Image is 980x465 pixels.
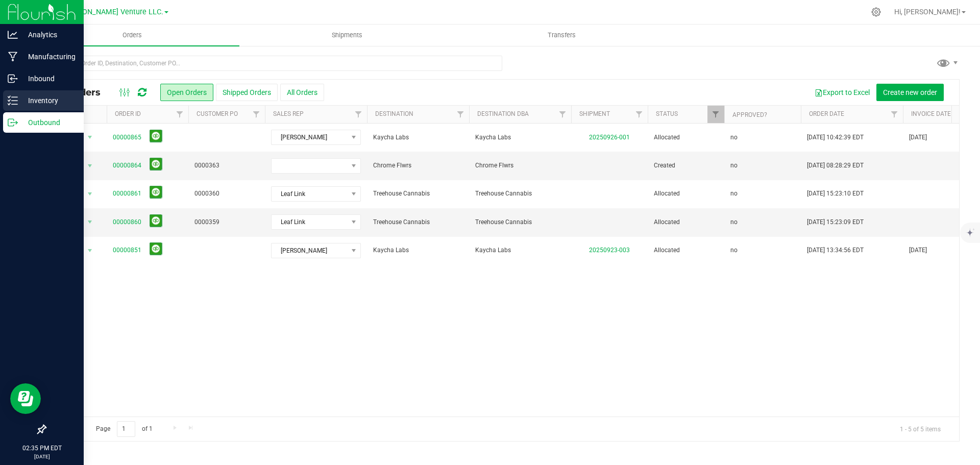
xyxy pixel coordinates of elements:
button: Open Orders [160,84,213,101]
button: All Orders [280,84,324,101]
a: 20250926-001 [589,134,630,141]
a: Filter [171,106,188,123]
a: Sales Rep [273,110,304,117]
span: Treehouse Cannabis [373,189,463,199]
input: 1 [117,421,135,437]
a: Order Date [809,110,844,117]
p: Inventory [18,94,79,107]
a: Filter [248,106,265,123]
a: Filter [886,106,903,123]
a: Order ID [115,110,141,117]
input: Search Order ID, Destination, Customer PO... [45,56,502,71]
span: Kaycha Labs [475,133,565,142]
span: Allocated [654,189,718,199]
span: Allocated [654,133,718,142]
span: [DATE] 10:42:39 EDT [807,133,864,142]
span: Leaf Link [272,187,348,201]
a: Destination [375,110,413,117]
span: no [730,189,738,199]
a: 00000864 [113,161,141,170]
span: [DATE] 15:23:10 EDT [807,189,864,199]
span: select [84,215,96,229]
inline-svg: Inventory [8,95,18,106]
span: select [84,130,96,144]
span: Treehouse Cannabis [475,217,565,227]
button: Export to Excel [808,84,876,101]
span: Kaycha Labs [373,133,463,142]
iframe: Resource center [10,383,41,414]
span: Orders [109,31,156,40]
a: Filter [452,106,469,123]
a: 00000860 [113,217,141,227]
a: Orders [24,25,239,46]
span: no [730,246,738,255]
a: Shipments [239,25,454,46]
span: Created [654,161,718,170]
div: Manage settings [870,7,883,17]
button: Shipped Orders [216,84,278,101]
inline-svg: Manufacturing [8,52,18,62]
span: 0000363 [194,161,259,170]
button: Create new order [876,84,944,101]
span: Hi, [PERSON_NAME]! [894,8,961,16]
span: Treehouse Cannabis [475,189,565,199]
p: Inbound [18,72,79,85]
a: Status [656,110,678,117]
inline-svg: Inbound [8,74,18,84]
span: [DATE] [909,133,927,142]
span: Leaf Link [272,215,348,229]
a: 00000851 [113,246,141,255]
span: [PERSON_NAME] [272,243,348,258]
span: no [730,217,738,227]
p: Manufacturing [18,51,79,63]
a: Customer PO [197,110,238,117]
p: [DATE] [5,453,79,460]
span: select [84,159,96,173]
span: Treehouse Cannabis [373,217,463,227]
a: Approved? [732,111,767,118]
span: Kaycha Labs [373,246,463,255]
span: [DATE] [909,246,927,255]
span: 1 - 5 of 5 items [892,421,949,436]
span: select [84,243,96,258]
span: no [730,133,738,142]
span: 0000359 [194,217,259,227]
a: Transfers [454,25,669,46]
span: Shipments [318,31,376,40]
span: no [730,161,738,170]
span: Chrome Flwrs [373,161,463,170]
span: Kaycha Labs [475,246,565,255]
a: Filter [554,106,571,123]
span: [DATE] 15:23:09 EDT [807,217,864,227]
a: 00000861 [113,189,141,199]
span: Allocated [654,246,718,255]
a: Invoice Date [911,110,951,117]
a: Shipment [579,110,610,117]
p: 02:35 PM EDT [5,444,79,453]
span: select [84,187,96,201]
span: Transfers [534,31,590,40]
span: Chrome Flwrs [475,161,565,170]
span: 0000360 [194,189,259,199]
a: 20250923-003 [589,247,630,254]
inline-svg: Analytics [8,30,18,40]
a: Filter [350,106,367,123]
p: Analytics [18,29,79,41]
span: [DATE] 13:34:56 EDT [807,246,864,255]
span: Green [PERSON_NAME] Venture LLC. [40,8,163,16]
span: Page of 1 [87,421,161,437]
inline-svg: Outbound [8,117,18,128]
p: Outbound [18,116,79,129]
span: Create new order [883,88,937,96]
a: Filter [707,106,724,123]
span: [DATE] 08:28:29 EDT [807,161,864,170]
a: Destination DBA [477,110,529,117]
span: Allocated [654,217,718,227]
a: Filter [631,106,648,123]
a: 00000865 [113,133,141,142]
span: [PERSON_NAME] [272,130,348,144]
